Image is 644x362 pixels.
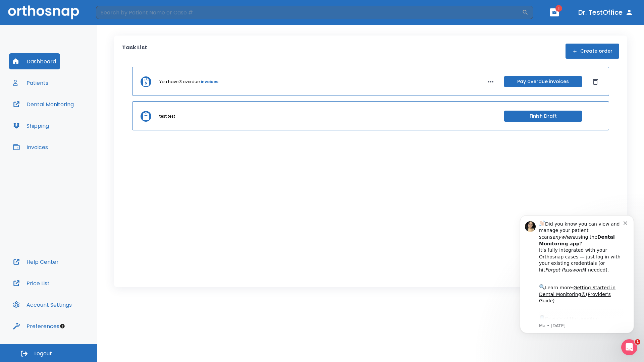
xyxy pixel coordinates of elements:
[59,323,65,329] div: Tooltip anchor
[29,118,114,124] p: Message from Ma, sent 3w ago
[9,75,52,91] button: Patients
[9,53,60,69] button: Dashboard
[566,44,619,59] button: Create order
[29,109,114,143] div: Download the app: | ​ Let us know if you need help getting started!
[590,76,601,87] button: Dismiss
[504,76,582,87] button: Pay overdue invoices
[510,205,644,344] iframe: Intercom notifications message
[29,111,89,123] a: App Store
[635,339,640,345] span: 1
[9,118,53,134] button: Shipping
[159,79,200,85] p: You have 3 overdue
[114,14,119,20] button: Dismiss notification
[96,6,522,19] input: Search by Patient Name or Case #
[9,96,78,112] button: Dental Monitoring
[9,297,76,313] button: Account Settings
[9,139,52,155] button: Invoices
[159,113,175,119] p: test test
[621,339,637,355] iframe: Intercom live chat
[504,111,582,122] button: Finish Draft
[34,350,52,357] span: Logout
[9,275,54,291] button: Price List
[555,5,562,12] span: 1
[201,79,218,85] a: invoices
[576,6,636,18] button: Dr. TestOffice
[9,318,63,334] button: Preferences
[122,44,147,59] p: Task List
[9,254,63,270] button: Help Center
[8,5,79,19] img: Orthosnap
